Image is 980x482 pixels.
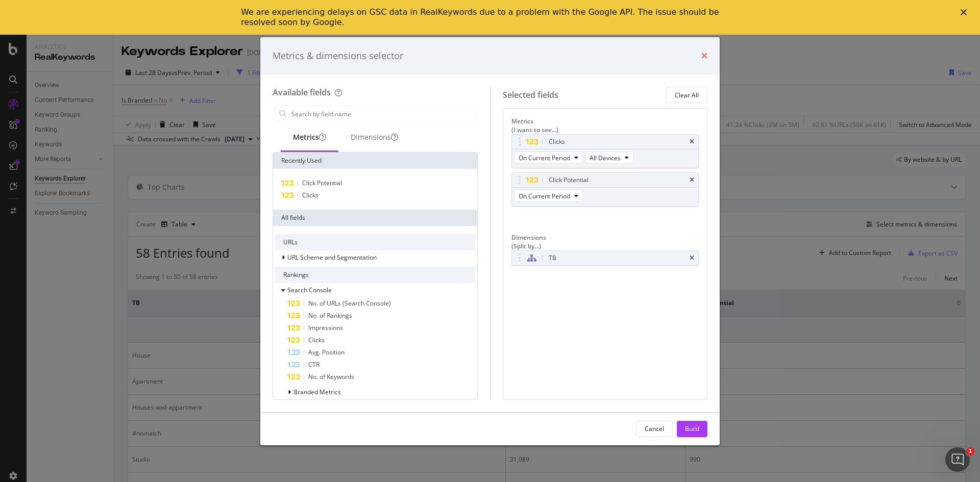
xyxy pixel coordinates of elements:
span: On Current Period [519,154,570,162]
div: TBtimes [511,250,699,266]
button: Clear All [666,87,707,103]
div: (Split by...) [511,242,699,250]
div: ClickstimesOn Current PeriodAll Devices [511,134,699,168]
div: Metrics [293,132,326,142]
div: Recently Used [273,153,477,169]
div: Metrics & dimensions selector [273,49,403,63]
button: On Current Period [514,190,583,202]
div: Metrics [511,117,699,134]
input: Search by field name [290,106,475,121]
span: Avg. Position [308,348,345,357]
div: modal [260,37,720,445]
div: Build [685,424,699,433]
div: (I want to see...) [511,125,699,134]
div: Clear All [675,91,699,99]
button: All Devices [585,151,633,164]
span: No. of Rankings [308,311,352,320]
div: Rankings [275,267,475,283]
div: We are experiencing delays on GSC data in RealKeywords due to a problem with the Google API. The ... [241,7,723,28]
div: times [690,177,694,183]
div: All fields [273,210,477,226]
div: URLs [275,234,475,250]
span: 1 [966,447,974,455]
div: times [690,139,694,145]
div: Dimensions [511,233,699,250]
span: Impressions [308,323,343,332]
div: times [701,49,707,63]
span: URL Scheme and Segmentation [287,253,377,262]
button: On Current Period [514,151,583,164]
div: Cancel [645,424,664,433]
span: Branded Metrics [293,388,341,396]
div: Click PotentialtimesOn Current Period [511,172,699,207]
span: On Current Period [519,192,570,200]
span: Clicks [308,336,325,344]
span: Clicks [302,191,318,199]
span: CTR [308,360,320,369]
span: Search Console [287,286,332,294]
div: TB [549,253,556,263]
span: All Devices [590,154,621,162]
div: Dimensions [351,132,398,142]
button: Cancel [636,421,673,437]
div: Available fields [273,87,331,98]
div: Click Potential [549,175,589,185]
span: No. of URLs (Search Console) [308,299,391,308]
div: times [690,255,694,261]
div: Fermer [961,9,971,15]
span: No. of Keywords [308,372,354,381]
div: Clicks [549,137,565,147]
button: Build [677,421,707,437]
div: Selected fields [503,89,558,101]
span: Click Potential [302,179,342,187]
iframe: Intercom live chat [945,447,970,472]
